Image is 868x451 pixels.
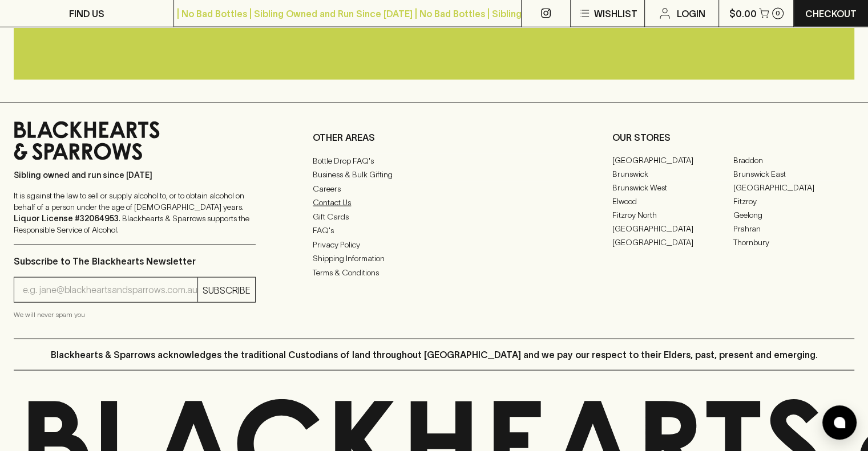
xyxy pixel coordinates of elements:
[14,169,256,181] p: Sibling owned and run since [DATE]
[14,214,119,223] strong: Liquor License #32064953
[776,10,780,17] p: 0
[676,7,705,21] p: Login
[14,309,256,320] p: We will never spam you
[594,7,637,21] p: Wishlist
[733,194,854,208] a: Fitzroy
[733,208,854,222] a: Geelong
[612,167,733,181] a: Brunswick
[313,154,555,168] a: Bottle Drop FAQ's
[733,181,854,194] a: [GEOGRAPHIC_DATA]
[14,190,256,235] p: It is against the law to sell or supply alcohol to, or to obtain alcohol on behalf of a person un...
[69,7,104,21] p: FIND US
[313,131,555,144] p: OTHER AREAS
[313,251,555,265] a: Shipping Information
[733,235,854,249] a: Thornbury
[612,222,733,235] a: [GEOGRAPHIC_DATA]
[203,283,251,297] p: SUBSCRIBE
[612,181,733,194] a: Brunswick West
[313,224,555,237] a: FAQ's
[834,417,845,428] img: bubble-icon
[313,182,555,196] a: Careers
[313,238,555,251] a: Privacy Policy
[198,278,255,302] button: SUBSCRIBE
[612,235,733,249] a: [GEOGRAPHIC_DATA]
[733,167,854,181] a: Brunswick East
[612,153,733,167] a: [GEOGRAPHIC_DATA]
[313,266,555,279] a: Terms & Conditions
[14,254,256,268] p: Subscribe to The Blackhearts Newsletter
[313,168,555,181] a: Business & Bulk Gifting
[733,222,854,235] a: Prahran
[733,153,854,167] a: Braddon
[805,7,857,21] p: Checkout
[612,131,854,144] p: OUR STORES
[313,196,555,209] a: Contact Us
[612,194,733,208] a: Elwood
[612,208,733,222] a: Fitzroy North
[729,7,757,21] p: $0.00
[51,348,818,361] p: Blackhearts & Sparrows acknowledges the traditional Custodians of land throughout [GEOGRAPHIC_DAT...
[313,210,555,224] a: Gift Cards
[23,281,197,299] input: e.g. jane@blackheartsandsparrows.com.au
